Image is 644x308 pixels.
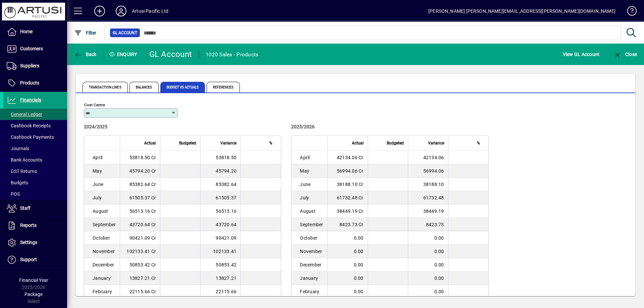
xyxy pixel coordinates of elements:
a: Staff [3,200,67,217]
span: Home [20,29,33,34]
span: Customers [20,46,43,51]
td: 90421.09 Cr [120,231,160,245]
td: 22115.66 Cr [120,285,160,298]
td: 50853.42 Cr [120,258,160,271]
td: 13827.21 Cr [120,271,160,285]
span: Products [20,80,39,85]
span: Filter [74,30,97,36]
span: Budget vs Actuals [160,82,205,93]
td: 102133.41 Cr [120,245,160,258]
td: 61505.37 Cr [120,191,160,204]
td: 56994.06 Cr [327,164,368,178]
div: September [300,221,323,228]
span: 8423.73 [426,222,444,227]
span: GL Account [113,29,137,36]
div: GL Account [149,49,192,60]
app-page-header-button: Back [67,48,104,60]
div: December [93,261,116,268]
span: Bank Accounts [7,157,42,163]
a: Journals [3,143,67,154]
div: [PERSON_NAME] [PERSON_NAME][EMAIL_ADDRESS][PERSON_NAME][DOMAIN_NAME] [428,6,615,16]
a: General Ledger [3,109,67,120]
span: Actual [352,139,364,147]
span: Settings [20,240,37,245]
a: Products [3,75,67,91]
button: Back [72,48,98,60]
button: Filter [72,27,98,39]
div: July [93,194,116,201]
a: Reports [3,217,67,234]
div: November [93,248,116,255]
span: 38188.10 [423,182,444,187]
span: 0.00 [434,262,444,267]
span: 0.00 [434,235,444,241]
span: Journals [7,146,29,151]
span: 56994.06 [423,168,444,174]
span: 90421.09 [216,235,236,241]
span: References [207,82,240,93]
span: Balances [129,82,159,93]
span: Transaction lines [83,82,128,93]
span: Cashbook Payments [7,134,54,140]
span: Back [74,52,97,57]
span: General Ledger [7,112,42,117]
button: Close [612,48,639,60]
span: Reports [20,223,37,228]
button: Profile [110,5,132,17]
app-page-header-button: Close enquiry [606,48,644,60]
span: 61732.48 [423,195,444,200]
span: 0.00 [434,289,444,294]
span: 13827.21 [216,275,236,281]
a: Cashbook Payments [3,131,67,143]
span: 43720.64 [216,222,236,227]
span: Budgeted [179,139,196,147]
div: February [93,288,116,295]
div: June [300,181,323,188]
button: Add [89,5,110,17]
span: Financial Year [19,278,48,283]
span: Staff [20,205,31,211]
span: 50853.42 [216,262,236,267]
button: View GL Account [561,48,601,60]
div: December [300,261,323,268]
td: 38449.19 Cr [327,204,368,218]
span: 42134.06 [423,155,444,160]
div: November [300,248,323,255]
div: June [93,181,116,188]
td: 0.00 [327,258,368,271]
span: Cashbook Receipts [7,123,51,128]
a: Home [3,23,67,40]
td: 56513.16 Cr [120,204,160,218]
span: 0.00 [434,249,444,254]
a: Customers [3,41,67,57]
div: Artusi Pacific Ltd [132,6,168,16]
td: 38188.10 Cr [327,178,368,191]
span: Package [24,292,43,297]
div: October [93,235,116,241]
span: View GL Account [563,49,600,60]
a: POS [3,188,67,200]
div: September [93,221,116,228]
span: 85382.64 [216,182,236,187]
a: Suppliers [3,58,67,74]
td: 8423.73 Cr [327,218,368,231]
div: January [93,275,116,282]
span: 2024/2025 [84,124,107,129]
a: Bank Accounts [3,154,67,166]
span: 22115.66 [216,289,236,294]
div: April [93,154,116,161]
div: July [300,194,323,201]
span: GST Returns [7,169,37,174]
div: Enquiry [104,49,144,60]
td: 85382.64 Cr [120,178,160,191]
span: % [477,139,480,147]
a: Cashbook Receipts [3,120,67,131]
span: 45794.20 [216,168,236,174]
span: Budgets [7,180,28,185]
div: May [93,168,116,174]
span: Financials [20,97,41,103]
span: Variance [428,139,444,147]
span: Actual [144,139,156,147]
mat-label: Cost Centre [84,103,105,107]
span: Support [20,257,37,262]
